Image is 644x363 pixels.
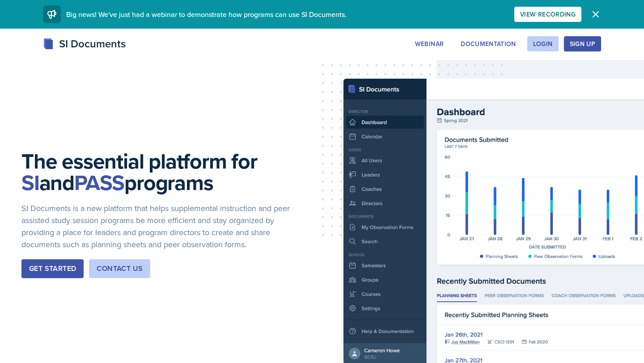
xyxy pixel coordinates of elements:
[97,263,143,274] div: Contact Us
[43,36,126,52] div: SI Documents
[533,40,553,47] div: Login
[520,11,576,18] div: View Recording
[514,7,581,22] button: View Recording
[564,36,601,51] button: Sign Up
[21,259,84,278] button: Get Started
[415,40,444,47] div: Webinar
[89,259,150,278] button: Contact Us
[66,9,347,19] span: Big news! We've just had a webinar to demonstrate how programs can use SI Documents.
[29,263,76,274] div: Get Started
[570,40,595,47] div: Sign Up
[461,40,516,47] div: Documentation
[527,36,559,51] button: Login
[455,36,522,51] button: Documentation
[409,36,449,51] button: Webinar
